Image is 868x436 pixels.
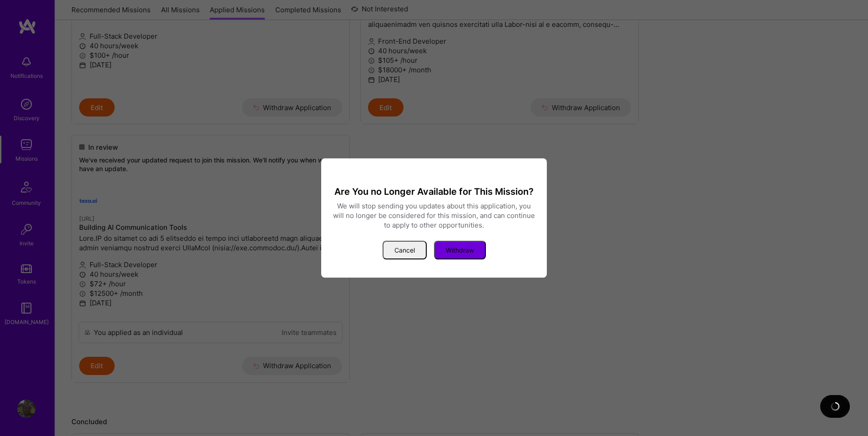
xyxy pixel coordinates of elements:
p: We will stop sending you updates about this application, you will no longer be considered for thi... [332,201,536,230]
div: modal [321,158,547,278]
button: Withdraw [434,241,486,259]
button: Cancel [383,241,427,259]
h3: Are You no Longer Available for This Mission? [332,186,536,198]
img: loading [830,401,840,411]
